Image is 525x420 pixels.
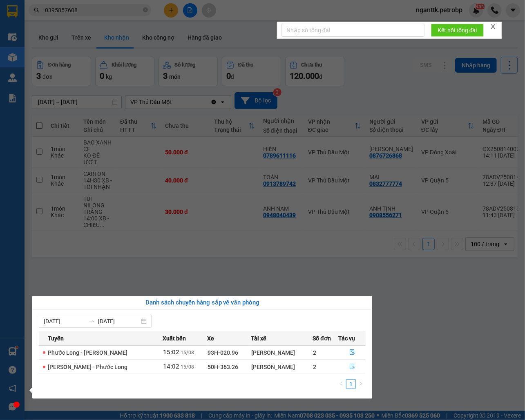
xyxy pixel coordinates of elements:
[7,27,58,36] div: THẮNG
[251,334,266,343] span: Tài xế
[349,364,355,370] span: file-done
[181,364,194,370] span: 15/08
[88,318,95,324] span: to
[7,7,58,27] div: VP Thủ Dầu Một
[358,381,363,386] span: right
[313,334,331,343] span: Số đơn
[490,24,496,29] span: close
[7,8,20,16] span: Gửi:
[163,349,179,356] span: 15:02
[336,379,346,389] li: Previous Page
[349,349,355,356] span: file-done
[346,379,356,389] li: 1
[251,348,313,357] div: [PERSON_NAME]
[281,24,424,37] input: Nhập số tổng đài
[339,381,344,386] span: left
[163,334,186,343] span: Xuất bến
[356,379,366,389] button: right
[251,362,313,371] div: [PERSON_NAME]
[6,53,19,62] span: CR :
[64,8,83,16] span: Nhận:
[44,317,85,326] input: Từ ngày
[48,349,127,356] span: Phước Long - [PERSON_NAME]
[313,364,316,370] span: 2
[64,7,129,27] div: VP [PERSON_NAME]
[88,318,95,324] span: swap-right
[207,334,214,343] span: Xe
[356,379,366,389] li: Next Page
[6,53,59,62] div: 40.000
[163,363,179,370] span: 14:02
[208,364,238,370] span: 50H-363.26
[181,350,194,356] span: 15/08
[438,26,477,35] span: Kết nối tổng đài
[64,27,129,36] div: CƯỜNG
[39,298,366,308] div: Danh sách chuyến hàng sắp về văn phòng
[339,334,355,343] span: Tác vụ
[431,24,484,37] button: Kết nối tổng đài
[346,380,355,389] a: 1
[339,346,366,359] button: file-done
[98,317,139,326] input: Đến ngày
[48,364,127,370] span: [PERSON_NAME] - Phước Long
[336,379,346,389] button: left
[48,334,64,343] span: Tuyến
[313,349,316,356] span: 2
[208,349,238,356] span: 93H-020.96
[339,360,366,373] button: file-done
